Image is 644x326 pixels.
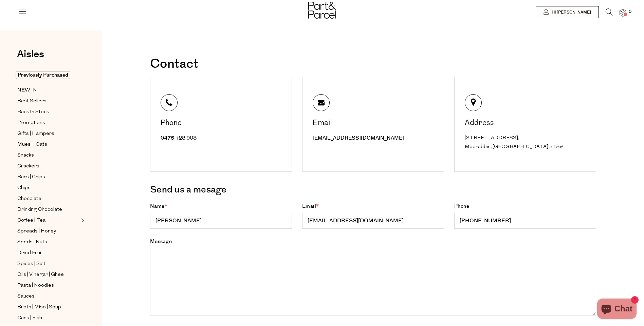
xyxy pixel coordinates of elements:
[17,271,64,279] span: Oils | Vinegar | Ghee
[17,292,79,301] a: Sauces
[17,238,79,246] a: Seeds | Nuts
[302,213,444,229] input: Email*
[17,108,79,116] a: Back In Stock
[150,182,596,198] h3: Send us a mesage
[454,203,596,229] label: Phone
[454,213,596,229] input: Phone
[17,282,54,290] span: Pasta | Noodles
[17,140,79,149] a: Muesli | Oats
[17,260,45,268] span: Spices | Salt
[150,58,596,70] h1: Contact
[17,303,79,311] a: Broth | Miso | Soup
[17,86,37,95] span: NEW IN
[17,260,79,268] a: Spices | Salt
[150,238,596,319] label: Message
[17,238,47,246] span: Seeds | Nuts
[17,184,31,192] span: Chips
[17,270,79,279] a: Oils | Vinegar | Ghee
[17,130,54,138] span: Gifts | Hampers
[17,217,45,225] span: Coffee | Tea
[465,134,587,151] div: [STREET_ADDRESS], Moorabbin, [GEOGRAPHIC_DATA] 3189
[17,173,79,181] a: Bars | Chips
[17,119,79,127] a: Promotions
[16,71,70,79] span: Previously Purchased
[17,173,45,181] span: Bars | Chips
[17,162,39,170] span: Crackers
[17,151,79,160] a: Snacks
[161,135,197,142] a: 0475 128 908
[313,135,404,142] a: [EMAIL_ADDRESS][DOMAIN_NAME]
[17,303,61,311] span: Broth | Miso | Soup
[150,248,596,315] textarea: Message
[17,108,49,116] span: Back In Stock
[17,206,62,214] span: Drinking Chocolate
[17,249,79,257] a: Dried Fruit
[17,151,34,160] span: Snacks
[536,6,599,18] a: Hi [PERSON_NAME]
[17,314,79,322] a: Cans | Fish
[17,195,41,203] span: Chocolate
[465,120,587,127] div: Address
[17,184,79,192] a: Chips
[79,216,84,224] button: Expand/Collapse Coffee | Tea
[17,281,79,290] a: Pasta | Noodles
[17,249,43,257] span: Dried Fruit
[595,299,639,321] inbox-online-store-chat: Shopify online store chat
[17,47,44,62] span: Aisles
[17,227,79,236] a: Spreads | Honey
[550,9,591,15] span: Hi [PERSON_NAME]
[17,49,44,66] a: Aisles
[17,162,79,170] a: Crackers
[17,227,56,236] span: Spreads | Honey
[17,216,79,225] a: Coffee | Tea
[17,292,35,301] span: Sauces
[17,119,45,127] span: Promotions
[17,314,42,322] span: Cans | Fish
[150,203,292,229] label: Name
[150,213,292,229] input: Name*
[17,97,79,105] a: Best Sellers
[308,2,336,19] img: Part&Parcel
[620,9,626,16] a: 0
[17,195,79,203] a: Chocolate
[313,120,435,127] div: Email
[17,71,79,79] a: Previously Purchased
[17,129,79,138] a: Gifts | Hampers
[302,203,444,229] label: Email
[17,97,47,105] span: Best Sellers
[17,141,47,149] span: Muesli | Oats
[17,205,79,214] a: Drinking Chocolate
[627,9,633,15] span: 0
[161,120,283,127] div: Phone
[17,86,79,95] a: NEW IN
